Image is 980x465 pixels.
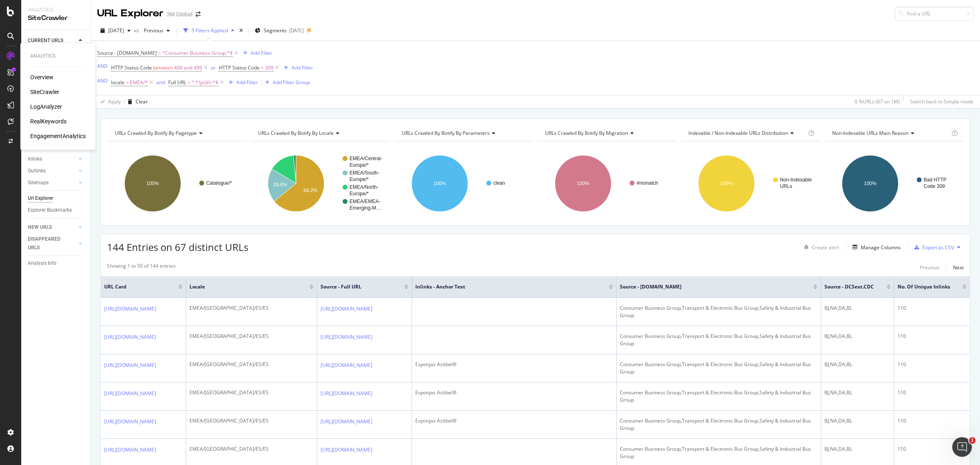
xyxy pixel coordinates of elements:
[273,79,310,86] div: Add Filter Group
[104,283,176,291] span: URL Card
[189,333,314,340] div: EMEA/[GEOGRAPHIC_DATA]/ES/ES
[97,62,108,70] button: AND
[321,389,372,398] a: [URL][DOMAIN_NAME]
[252,24,307,37] button: Segments[DATE]
[108,98,121,105] div: Apply
[30,132,86,140] a: EngagementAnalytics
[97,49,157,56] span: Source - [DOMAIN_NAME]
[189,283,297,291] span: locale
[545,130,628,136] span: URLs Crawled By Botify By migration
[206,180,232,186] text: Catalogue/*
[400,127,526,140] h4: URLs Crawled By Botify By parameters
[688,130,788,136] span: Indexable / Non-Indexable URLs distribution
[192,77,218,88] span: ^.*/p/d/v.*$
[97,77,108,85] button: AND
[174,62,202,74] span: 400 and 499
[28,179,76,187] a: Sitemaps
[801,241,839,254] button: Create alert
[28,223,76,232] a: NEW URLS
[162,47,233,59] span: ^Consumer Business Group.*$
[910,98,973,105] div: Switch back to Simple mode
[28,206,85,215] a: Explorer Bookmarks
[97,63,108,69] div: AND
[30,73,53,81] div: Overview
[493,180,505,186] text: clean
[115,130,197,136] span: URLs Crawled By Botify By pagetype
[824,283,874,291] span: Source - DCSext.CDC
[350,156,382,161] text: EMEA/Central-
[350,199,380,204] text: EMEA/EMEA-
[97,95,121,108] button: Apply
[28,259,56,268] div: Analysis Info
[261,64,264,71] span: =
[831,127,950,140] h4: Non-Indexable URLs Main Reason
[898,417,967,425] div: 110
[264,27,287,34] span: Segments
[28,206,72,215] div: Explorer Bookmarks
[720,181,733,186] text: 100%
[104,446,156,454] a: [URL][DOMAIN_NAME]
[969,437,976,444] span: 1
[28,155,76,163] a: Inlinks
[28,36,76,45] a: CURRENT URLS
[620,304,817,319] div: Consumer Business Group,Transport & Electronic Bus Group,Safety & Industrial Bus Group
[140,24,173,37] button: Previous
[620,389,817,404] div: Consumer Business Group,Transport & Electronic Bus Group,Safety & Industrial Bus Group
[953,262,964,272] button: Next
[225,78,258,87] button: Add Filter
[28,13,84,23] div: SiteCrawler
[236,79,258,86] div: Add Filter
[30,88,59,96] a: SiteCrawler
[28,235,69,252] div: DISAPPEARED URLS
[180,24,238,37] button: 5 Filters Applied
[824,148,964,219] svg: A chart.
[920,264,940,271] div: Previous
[28,194,53,203] div: Url Explorer
[28,167,46,175] div: Outlinks
[30,103,62,111] div: LogAnalyzer
[262,78,310,87] button: Add Filter Group
[415,283,597,291] span: Inlinks - Anchor Text
[415,389,613,396] div: Esponjas Actibel®
[924,177,947,183] text: Bad HTTP
[104,389,156,398] a: [URL][DOMAIN_NAME]
[620,333,817,347] div: Consumer Business Group,Transport & Electronic Bus Group,Safety & Industrial Bus Group
[924,183,945,189] text: Code 309
[898,283,950,291] span: No. of Unique Inlinks
[107,148,246,219] svg: A chart.
[256,127,382,140] h4: URLs Crawled By Botify By locale
[898,445,967,453] div: 110
[189,304,314,312] div: EMEA/[GEOGRAPHIC_DATA]/ES/ES
[30,53,86,60] div: Analytics
[111,64,152,71] span: HTTP Status Code
[238,27,245,35] div: times
[250,148,390,219] svg: A chart.
[920,262,940,272] button: Previous
[125,95,148,108] button: Clear
[189,417,314,425] div: EMEA/[GEOGRAPHIC_DATA]/ES/ES
[189,361,314,368] div: EMEA/[GEOGRAPHIC_DATA]/ES/ES
[104,333,156,341] a: [URL][DOMAIN_NAME]
[350,191,369,197] text: Europe/*
[824,361,890,368] div: BJ,NA,DA,BL
[28,179,49,187] div: Sitemaps
[97,24,134,37] button: [DATE]
[321,418,372,426] a: [URL][DOMAIN_NAME]
[394,148,533,219] svg: A chart.
[156,79,165,86] div: and
[321,446,372,454] a: [URL][DOMAIN_NAME]
[130,77,148,88] span: EMEA/*
[28,235,76,252] a: DISAPPEARED URLS
[911,241,954,254] button: Export as CSV
[687,127,806,140] h4: Indexable / Non-Indexable URLs Distribution
[104,305,156,313] a: [URL][DOMAIN_NAME]
[620,445,817,460] div: Consumer Business Group,Transport & Electronic Bus Group,Safety & Industrial Bus Group
[30,117,67,125] a: RealKeywords
[168,79,186,86] span: Full URL
[620,361,817,376] div: Consumer Business Group,Transport & Electronic Bus Group,Safety & Industrial Bus Group
[28,7,84,13] div: Analytics
[189,389,314,396] div: EMEA/[GEOGRAPHIC_DATA]/ES/ES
